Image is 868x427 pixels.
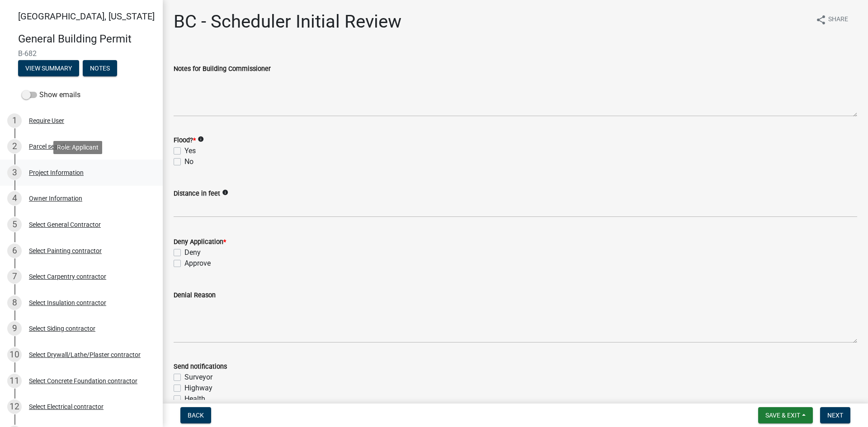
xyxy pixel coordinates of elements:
wm-modal-confirm: Summary [18,65,79,72]
button: Next [820,407,850,423]
h1: BC - Scheduler Initial Review [174,11,401,33]
label: Deny [184,247,201,258]
i: info [198,136,204,142]
button: shareShare [808,11,855,28]
div: Select Electrical contractor [29,404,104,410]
div: Select Drywall/Lathe/Plaster contractor [29,352,141,358]
label: Yes [184,145,196,156]
div: Require User [29,117,64,124]
div: 10 [7,347,22,362]
div: 11 [7,374,22,388]
div: 9 [7,321,22,336]
div: 1 [7,113,22,128]
label: Surveyor [184,372,212,383]
label: Highway [184,383,212,394]
div: 2 [7,139,22,154]
div: 12 [7,399,22,414]
div: Select Concrete Foundation contractor [29,378,137,384]
span: Save & Exit [765,412,800,419]
div: Parcel search [29,143,67,150]
div: Owner Information [29,195,82,202]
span: Share [828,14,848,25]
label: Denial Reason [174,292,216,299]
div: Select Siding contractor [29,325,95,332]
label: Distance in feet [174,191,220,197]
div: 6 [7,244,22,258]
button: Back [180,407,211,423]
i: share [816,14,826,25]
button: Save & Exit [758,407,813,423]
div: Project Information [29,169,84,176]
button: View Summary [18,60,79,76]
span: Next [827,412,843,419]
div: Select General Contractor [29,221,101,228]
label: Approve [184,258,211,269]
label: Flood? [174,137,196,144]
label: No [184,156,193,167]
label: Health [184,394,205,404]
div: 8 [7,296,22,310]
i: info [222,189,228,196]
div: 7 [7,269,22,284]
h4: General Building Permit [18,33,156,46]
div: Select Painting contractor [29,248,102,254]
span: Back [188,412,204,419]
div: Select Insulation contractor [29,300,106,306]
label: Notes for Building Commissioner [174,66,271,72]
div: 4 [7,191,22,206]
div: Select Carpentry contractor [29,273,106,280]
span: [GEOGRAPHIC_DATA], [US_STATE] [18,11,155,22]
button: Notes [83,60,117,76]
div: 5 [7,217,22,232]
span: B-682 [18,49,145,58]
label: Deny Application [174,239,226,245]
label: Send notifications [174,364,227,370]
div: Role: Applicant [53,141,102,154]
div: 3 [7,165,22,180]
wm-modal-confirm: Notes [83,65,117,72]
label: Show emails [22,89,80,100]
